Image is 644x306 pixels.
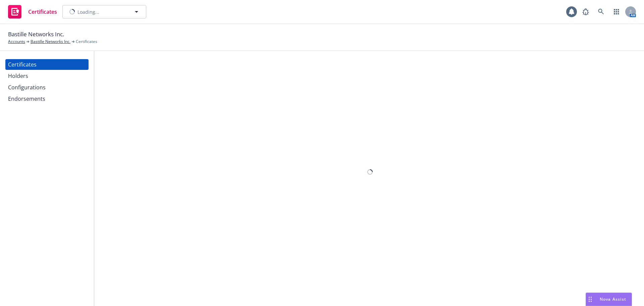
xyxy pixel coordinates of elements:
[579,5,592,18] a: Report a Bug
[8,30,64,39] span: Bastille Networks Inc.
[600,296,626,302] span: Nova Assist
[594,5,608,18] a: Search
[5,82,89,93] a: Configurations
[5,2,60,21] a: Certificates
[5,59,89,70] a: Certificates
[8,82,46,93] div: Configurations
[77,8,99,15] span: Loading...
[586,293,632,306] button: Nova Assist
[8,71,28,81] div: Holders
[8,93,45,104] div: Endorsements
[8,39,25,45] a: Accounts
[5,71,89,81] a: Holders
[5,93,89,104] a: Endorsements
[28,9,57,14] span: Certificates
[76,39,97,45] span: Certificates
[586,293,594,306] div: Drag to move
[610,5,623,18] a: Switch app
[31,39,70,45] a: Bastille Networks Inc.
[8,59,37,70] div: Certificates
[62,5,146,18] button: Loading...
